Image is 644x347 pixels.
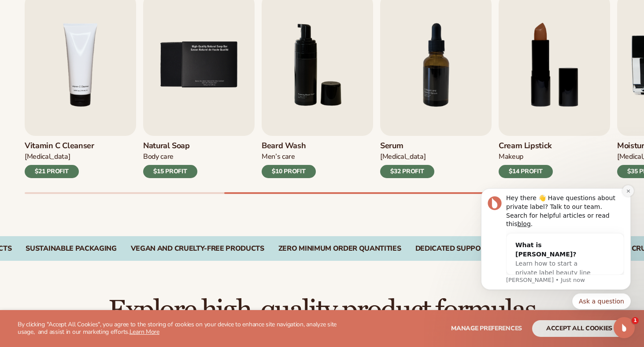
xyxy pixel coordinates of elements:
[25,152,94,161] div: [MEDICAL_DATA]
[415,245,574,253] div: DEDICATED SUPPORT FROM BEAUTY EXPERTS
[25,296,619,325] h2: Explore high-quality product formulas
[380,152,434,161] div: [MEDICAL_DATA]
[499,165,553,178] div: $14 PROFIT
[25,141,94,151] h3: Vitamin C Cleanser
[143,152,197,161] div: Body Care
[262,141,316,151] h3: Beard Wash
[18,321,341,336] p: By clicking "Accept All Cookies", you agree to the storing of cookies on your device to enhance s...
[262,165,316,178] div: $10 PROFIT
[499,152,553,161] div: Makeup
[451,320,522,337] button: Manage preferences
[532,320,626,337] button: accept all cookies
[614,317,635,338] iframe: Intercom live chat
[380,165,434,178] div: $32 PROFIT
[131,245,264,253] div: VEGAN AND CRUELTY-FREE PRODUCTS
[25,165,79,178] div: $21 PROFIT
[262,152,316,161] div: Men’s Care
[451,324,522,332] span: Manage preferences
[130,328,159,336] a: Learn More
[468,168,644,323] iframe: Intercom notifications message
[632,317,639,324] span: 1
[380,141,434,151] h3: Serum
[143,141,197,151] h3: Natural Soap
[143,165,197,178] div: $15 PROFIT
[499,141,553,151] h3: Cream Lipstick
[26,245,116,253] div: SUSTAINABLE PACKAGING
[278,245,401,253] div: ZERO MINIMUM ORDER QUANTITIES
